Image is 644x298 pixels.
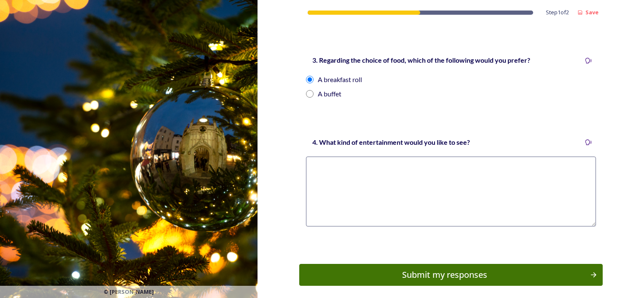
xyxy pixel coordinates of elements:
[585,8,598,16] strong: Save
[318,74,362,85] div: A breakfast roll
[312,56,530,64] strong: 3. Regarding the choice of food, which of the following would you prefer?
[312,138,470,146] strong: 4. What kind of entertainment would you like to see?
[304,269,586,281] div: Submit my responses
[299,264,603,286] button: Continue
[104,288,154,296] span: © [PERSON_NAME]
[546,8,569,16] span: Step 1 of 2
[318,89,341,99] div: A buffet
